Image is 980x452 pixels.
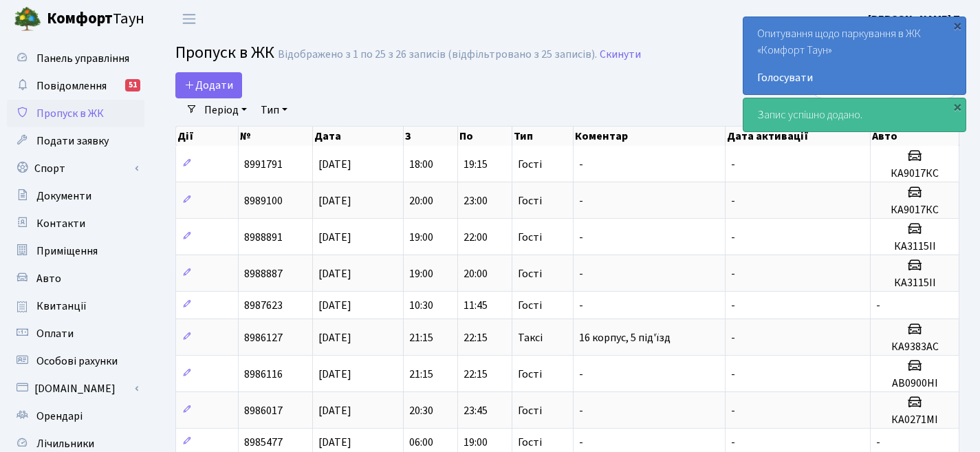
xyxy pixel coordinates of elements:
span: Документи [36,189,91,204]
span: [DATE] [318,435,351,450]
span: Приміщення [36,244,98,259]
h5: КА3115ІІ [876,277,953,290]
span: - [579,193,583,208]
span: - [731,193,735,208]
span: 8991791 [244,157,283,172]
a: Оплати [7,320,144,347]
span: Лічильники [36,436,94,451]
span: - [579,266,583,281]
span: Оплати [36,326,74,341]
th: Коментар [574,127,726,146]
a: Голосувати [757,69,952,86]
span: - [731,266,735,281]
div: 51 [125,79,140,92]
a: Період [199,98,252,122]
div: × [950,100,964,114]
span: 8986017 [244,403,283,418]
a: Документи [7,182,144,210]
span: [DATE] [318,367,351,382]
span: Гості [518,405,542,416]
span: 20:00 [464,266,488,281]
span: Повідомлення [36,78,107,94]
a: Тип [255,98,293,122]
a: Додати [175,72,242,98]
th: По [458,127,512,146]
span: 06:00 [409,435,433,450]
a: Скинути [600,48,641,61]
span: - [731,435,735,450]
h5: КА0271МІ [876,413,953,427]
span: - [731,403,735,418]
span: 10:30 [409,298,433,313]
span: 8988891 [244,230,283,245]
span: 16 корпус, 5 під'їзд [579,330,671,345]
span: 8985477 [244,435,283,450]
span: Панель управління [36,51,129,66]
span: - [579,157,583,172]
span: Подати заявку [36,133,109,149]
span: 19:00 [409,230,433,245]
a: Квитанції [7,292,144,320]
span: 21:15 [409,367,433,382]
span: - [579,230,583,245]
span: - [731,298,735,313]
a: [DOMAIN_NAME] [7,375,144,402]
span: [DATE] [318,266,351,281]
a: Пропуск в ЖК [7,100,144,127]
th: № [239,127,313,146]
span: - [579,403,583,418]
span: 11:45 [464,298,488,313]
span: 20:00 [409,193,433,208]
span: Орендарі [36,409,83,424]
span: - [876,435,880,450]
span: Квитанції [36,299,87,314]
span: 8989100 [244,193,283,208]
span: 18:00 [409,157,433,172]
span: Гості [518,268,542,279]
span: Гості [518,232,542,243]
span: 8986116 [244,367,283,382]
span: 20:30 [409,403,433,418]
h5: КА9017КС [876,167,953,180]
span: Додати [184,78,233,93]
span: [DATE] [318,230,351,245]
span: Гості [518,195,542,206]
a: Авто [7,265,144,292]
span: - [876,298,880,313]
span: 8986127 [244,330,283,345]
th: Авто [871,127,959,146]
span: 19:15 [464,157,488,172]
th: З [404,127,458,146]
div: Опитування щодо паркування в ЖК «Комфорт Таун» [743,17,966,94]
div: × [950,19,964,32]
img: logo.png [14,6,41,33]
a: Орендарі [7,402,144,430]
span: 23:45 [464,403,488,418]
span: [DATE] [318,193,351,208]
h5: КА3115ІІ [876,240,953,253]
span: 22:15 [464,367,488,382]
span: Пропуск в ЖК [36,106,104,121]
h5: АВ0900НІ [876,377,953,390]
span: Контакти [36,216,85,231]
h5: КА9383АС [876,341,953,354]
a: Панель управління [7,45,144,72]
th: Дата [313,127,404,146]
b: Комфорт [47,8,113,30]
span: 8988887 [244,266,283,281]
th: Дата активації [726,127,871,146]
span: Таксі [518,332,543,343]
h5: КА9017КС [876,204,953,217]
a: Контакти [7,210,144,237]
th: Тип [512,127,574,146]
div: Запис успішно додано. [743,98,966,131]
span: 23:00 [464,193,488,208]
span: - [731,330,735,345]
a: Спорт [7,155,144,182]
a: Подати заявку [7,127,144,155]
span: - [731,230,735,245]
span: - [579,298,583,313]
span: [DATE] [318,157,351,172]
span: 22:15 [464,330,488,345]
span: Гості [518,437,542,448]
